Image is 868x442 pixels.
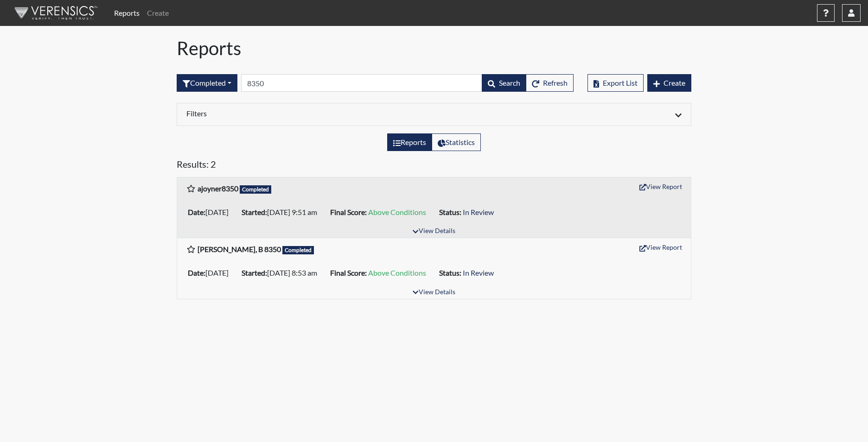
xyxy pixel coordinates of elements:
label: View the list of reports [387,133,432,151]
button: Search [482,74,526,92]
h5: Results: 2 [177,158,691,173]
h6: Filters [186,109,427,118]
button: Create [647,74,691,92]
input: Search by Registration ID, Interview Number, or Investigation Name. [241,74,482,92]
li: [DATE] [184,205,238,220]
span: Completed [240,185,271,194]
li: [DATE] 8:53 am [238,265,326,280]
li: [DATE] 9:51 am [238,205,326,220]
span: Above Conditions [368,208,426,216]
span: Above Conditions [368,268,426,277]
button: View Details [408,225,459,238]
a: Create [143,4,172,22]
button: Refresh [526,74,574,92]
button: View Details [408,286,459,299]
b: Final Score: [330,268,367,277]
label: View statistics about completed interviews [432,133,481,151]
b: Started: [242,208,267,216]
div: Filter by interview status [177,74,237,92]
div: Click to expand/collapse filters [179,109,689,120]
b: Status: [439,268,461,277]
h1: Reports [177,37,691,59]
b: ajoyner8350 [198,184,238,193]
span: Completed [282,246,314,254]
b: Started: [242,268,267,277]
b: Date: [188,208,205,216]
button: Completed [177,74,237,92]
button: View Report [635,240,686,254]
a: Reports [110,4,143,22]
button: Export List [587,74,644,92]
span: In Review [463,268,494,277]
b: Status: [439,208,461,216]
span: In Review [463,208,494,216]
li: [DATE] [184,265,238,280]
b: Date: [188,268,205,277]
b: Final Score: [330,208,367,216]
button: View Report [635,179,686,194]
b: [PERSON_NAME], B 8350 [198,245,281,253]
span: Export List [603,78,638,87]
span: Create [664,78,685,87]
span: Search [499,78,520,87]
span: Refresh [543,78,568,87]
